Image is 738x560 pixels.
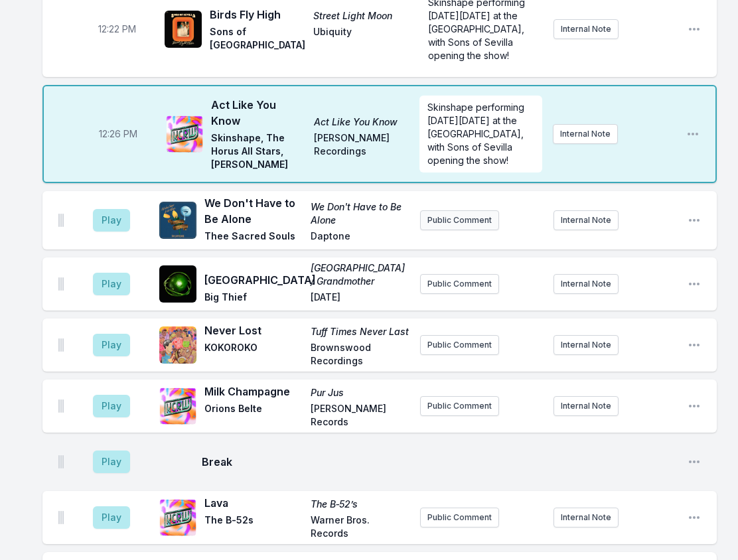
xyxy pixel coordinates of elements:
[311,386,409,399] span: Pur Jus
[314,115,409,129] span: Act Like You Know
[553,335,619,355] button: Internal Note
[93,395,130,417] button: Play
[58,511,64,524] img: Drag Handle
[553,124,618,144] button: Internal Note
[553,19,619,39] button: Internal Note
[553,210,619,230] button: Internal Note
[314,131,409,171] span: [PERSON_NAME] Recordings
[93,209,130,232] button: Play
[93,506,130,529] button: Play
[99,127,137,141] span: Timestamp
[313,25,409,52] span: Ubiquity
[311,325,409,338] span: Tuff Times Never Last
[427,102,527,166] span: Skinshape performing [DATE][DATE] at the [GEOGRAPHIC_DATA], with Sons of Sevilla opening the show!
[210,7,305,23] span: Birds Fly High
[98,23,136,36] span: Timestamp
[204,514,303,540] span: The B‐52s
[204,495,303,511] span: Lava
[688,511,701,524] button: Open playlist item options
[159,265,196,303] img: Los Angeles / Grandmother
[93,334,130,356] button: Play
[311,402,409,429] span: [PERSON_NAME] Records
[553,274,619,294] button: Internal Note
[159,326,196,364] img: Tuff Times Never Last
[159,202,196,239] img: We Don't Have to Be Alone
[420,210,499,230] button: Public Comment
[204,272,303,288] span: [GEOGRAPHIC_DATA]
[58,214,64,227] img: Drag Handle
[688,23,701,36] button: Open playlist item options
[686,127,700,141] button: Open playlist item options
[420,396,499,416] button: Public Comment
[204,195,303,227] span: We Don't Have to Be Alone
[204,384,303,399] span: Milk Champagne
[165,11,202,48] img: Street Light Moon
[58,455,64,468] img: Drag Handle
[211,97,306,129] span: Act Like You Know
[553,508,619,527] button: Internal Note
[420,508,499,527] button: Public Comment
[204,291,303,307] span: Big Thief
[311,200,409,227] span: We Don't Have to Be Alone
[688,455,701,468] button: Open playlist item options
[688,399,701,413] button: Open playlist item options
[311,341,409,368] span: Brownswood Recordings
[553,396,619,416] button: Internal Note
[202,454,677,470] span: Break
[688,277,701,291] button: Open playlist item options
[204,341,303,368] span: KOKOROKO
[166,115,203,153] img: Act Like You Know
[58,277,64,291] img: Drag Handle
[58,399,64,413] img: Drag Handle
[204,402,303,429] span: Orions Belte
[688,214,701,227] button: Open playlist item options
[211,131,306,171] span: Skinshape, The Horus All Stars, [PERSON_NAME]
[311,230,409,245] span: Daptone
[93,273,130,295] button: Play
[159,387,196,425] img: Pur Jus
[159,499,196,536] img: The B‐52’s
[311,261,409,288] span: [GEOGRAPHIC_DATA] / Grandmother
[688,338,701,352] button: Open playlist item options
[58,338,64,352] img: Drag Handle
[311,514,409,540] span: Warner Bros. Records
[204,322,303,338] span: Never Lost
[420,335,499,355] button: Public Comment
[210,25,305,52] span: Sons of [GEOGRAPHIC_DATA]
[420,274,499,294] button: Public Comment
[311,498,409,511] span: The B‐52’s
[311,291,409,307] span: [DATE]
[204,230,303,245] span: Thee Sacred Souls
[313,9,409,23] span: Street Light Moon
[93,451,130,473] button: Play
